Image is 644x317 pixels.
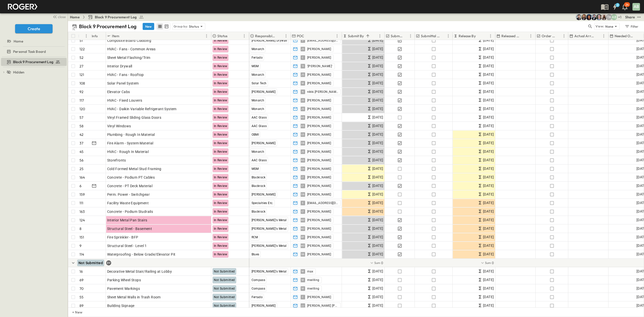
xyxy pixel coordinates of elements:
span: Fire Alarm - System Material [107,141,153,146]
span: [DATE] [372,217,383,223]
span: [DATE] [372,97,383,103]
span: Home [14,39,23,44]
span: In Review [214,133,227,136]
span: Concrete - Podium PT Cables [107,175,155,180]
span: [DATE] [483,72,494,77]
button: Menu [488,33,494,39]
span: [PERSON_NAME] [307,218,331,222]
span: [DATE] [483,191,494,197]
p: 124 [79,218,85,223]
span: Solar Panel System [107,81,139,86]
div: Block 9 Procurement Logtest [1,58,67,66]
p: 24 [625,3,629,7]
div: Share [625,15,635,20]
span: In Review [214,218,227,222]
p: Group by: [174,24,188,29]
span: [PERSON_NAME] [307,56,331,60]
button: Sort [80,33,86,39]
span: [DATE] [483,140,494,146]
span: [DATE] [483,37,494,43]
span: In Review [214,150,227,153]
div: Teddy Khuong (tkhuong@guzmangc.com) [606,14,612,20]
p: Status [189,24,199,29]
span: [DATE] [483,183,494,189]
p: Submitted? [391,33,403,38]
span: [DATE] [372,243,383,249]
div: Info [91,32,106,40]
button: kanban view [163,23,170,29]
span: In Review [214,99,227,102]
p: Status [217,33,227,38]
button: close [51,13,67,20]
h6: 2 [617,3,618,7]
img: Mike Daly (mdaly@cahill-sf.com) [591,14,597,20]
span: [DATE] [372,191,383,197]
button: Sort [522,33,528,39]
span: RCM [252,235,258,239]
span: AAC Glass [252,158,267,162]
span: [DATE] [483,123,494,129]
span: [DATE] [483,97,494,103]
span: [DATE] [372,37,383,43]
div: Info [92,29,98,43]
span: [PERSON_NAME] [307,192,331,196]
p: 122 [79,47,85,52]
p: 121 [79,72,84,77]
button: Menu [601,33,607,39]
span: Concrete - Podium Studrails [107,209,153,214]
button: Sort [595,33,601,39]
span: [PERSON_NAME] [307,73,331,77]
a: Personal Task Board [1,48,66,55]
p: 37 [79,141,83,146]
span: [PERSON_NAME] [307,158,331,162]
span: OBMI [252,133,259,136]
button: Menu [283,33,289,39]
span: Sheet Metal Flashing/Trim [107,55,150,60]
span: [DATE] [483,234,494,240]
p: 92 [79,89,84,94]
span: Perm. Power - Switchgear [107,192,150,197]
img: Jared Salin (jsalin@cahill-sf.com) [596,14,602,20]
span: HVAC - Rough In Material [107,149,149,154]
span: Interior Drywall [107,64,132,69]
span: In Review [214,193,227,196]
div: table view [156,23,170,30]
button: row view [157,23,163,29]
p: 51 [79,38,83,43]
span: [DATE] [483,80,494,86]
span: [DATE] [483,55,494,60]
button: Menu [561,33,567,39]
p: 120 [79,106,85,111]
a: Home [1,38,66,45]
span: Solar Tech [252,82,267,85]
span: Plumbing - Rough In Material [107,132,155,137]
span: [EMAIL_ADDRESS][DOMAIN_NAME] [307,38,338,43]
span: [DATE] [372,140,383,146]
span: In Review [214,167,227,171]
span: In Review [214,64,227,68]
a: Block 9 Procurement Log [88,15,144,20]
span: [DATE] [372,234,383,240]
p: 27 [79,64,83,69]
p: 42 [79,132,84,137]
span: In Review [214,227,227,230]
div: Andrew Barreto (abarreto@guzmangc.com) [611,14,617,20]
span: Facility Waste Equipment [107,201,149,206]
span: [DATE] [372,106,383,112]
span: Monarch [252,150,264,153]
span: [DATE] [372,149,383,154]
span: In Review [214,176,227,179]
span: In Review [214,90,227,94]
div: # [78,32,91,40]
span: In Review [214,47,227,51]
span: [DATE] [483,46,494,52]
button: New [143,23,154,30]
span: In Review [214,107,227,111]
span: AAC Glass [252,124,267,128]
